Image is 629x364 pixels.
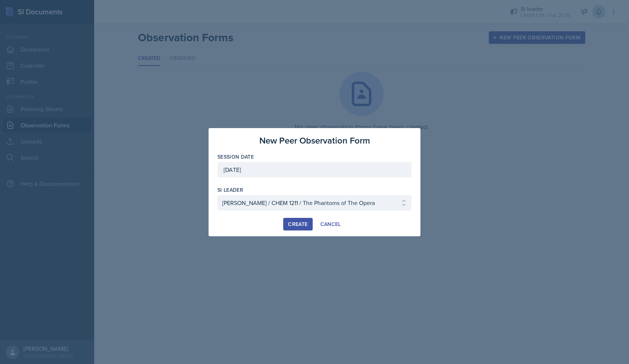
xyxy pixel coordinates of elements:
label: si leader [217,186,243,194]
div: Create [288,221,308,227]
button: Create [283,218,312,230]
div: Cancel [320,221,341,227]
label: Session Date [217,153,254,160]
h3: New Peer Observation Form [259,134,370,147]
button: Cancel [316,218,346,230]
